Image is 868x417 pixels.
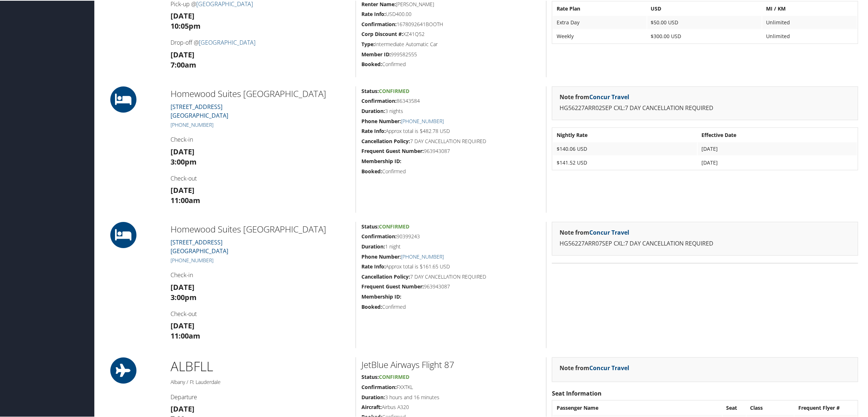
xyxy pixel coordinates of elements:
[171,238,228,254] a: [STREET_ADDRESS][GEOGRAPHIC_DATA]
[589,363,629,371] a: Concur Travel
[762,1,857,15] th: MI / KM
[762,15,857,28] td: Unlimited
[361,242,541,250] h5: 1 night
[361,262,541,270] h5: Approx total is $161.65 USD
[171,20,201,30] strong: 10:05pm
[747,401,794,414] th: Class
[171,59,196,69] strong: 7:00am
[361,137,410,144] strong: Cancellation Policy:
[361,117,401,124] strong: Phone Number:
[171,146,195,156] strong: [DATE]
[171,156,197,166] strong: 3:00pm
[361,303,382,309] strong: Booked:
[171,403,195,413] strong: [DATE]
[171,330,200,340] strong: 11:00am
[361,303,541,310] h5: Confirmed
[553,1,647,15] th: Rate Plan
[379,222,409,229] span: Confirmed
[361,383,541,390] h5: FXXTKL
[361,40,375,47] strong: Type:
[171,256,213,263] a: [PHONE_NUMBER]
[171,270,350,278] h4: Check-in
[361,127,541,134] h5: Approx total is $482.78 USD
[589,228,629,236] a: Concur Travel
[361,167,382,174] strong: Booked:
[171,195,200,205] strong: 11:00am
[401,252,444,259] a: [PHONE_NUMBER]
[361,403,382,410] strong: Aircraft:
[762,29,857,42] td: Unlimited
[361,358,541,370] h2: JetBlue Airways Flight 87
[361,50,391,57] strong: Member ID:
[361,137,541,144] h5: 7 DAY CANCELLATION REQUIRED
[171,222,350,235] h2: Homewood Suites [GEOGRAPHIC_DATA]
[361,127,386,134] strong: Rate Info:
[361,107,541,114] h5: 3 nights
[361,60,541,67] h5: Confirmed
[552,389,602,397] strong: Seat Information
[171,49,195,59] strong: [DATE]
[560,363,629,371] strong: Note from
[560,103,851,112] p: HG56227ARR02SEP CXL:7 DAY CANCELLATION REQUIRED
[560,228,629,236] strong: Note from
[361,87,379,94] strong: Status:
[361,292,401,299] strong: Membership ID:
[379,373,409,380] span: Confirmed
[361,282,424,289] strong: Frequent Guest Number:
[698,128,857,141] th: Effective Date
[361,393,385,400] strong: Duration:
[171,10,195,20] strong: [DATE]
[171,174,350,182] h4: Check-out
[171,135,350,143] h4: Check-in
[171,320,195,330] strong: [DATE]
[361,50,541,57] h5: 999582555
[361,147,424,154] strong: Frequent Guest Number:
[361,20,397,27] strong: Confirmation:
[361,262,386,269] strong: Rate Info:
[560,238,851,248] p: HG56227ARR07SEP CXL:7 DAY CANCELLATION REQUIRED
[361,222,379,229] strong: Status:
[698,155,857,169] td: [DATE]
[361,157,401,164] strong: Membership ID:
[361,232,541,239] h5: 90399243
[560,92,629,100] strong: Note from
[171,378,350,385] h5: Albany / Ft Lauderdale
[361,373,379,380] strong: Status:
[553,15,647,28] td: Extra Day
[361,232,397,239] strong: Confirmation:
[171,282,195,291] strong: [DATE]
[361,107,385,114] strong: Duration:
[361,30,403,37] strong: Corp Discount #:
[361,97,541,104] h5: 86343584
[361,403,541,410] h5: Airbus A320
[361,272,541,280] h5: 7 DAY CANCELLATION REQUIRED
[553,155,697,169] td: $141.52 USD
[361,10,541,17] h5: USD400.00
[361,272,410,279] strong: Cancellation Policy:
[171,102,228,119] a: [STREET_ADDRESS][GEOGRAPHIC_DATA]
[698,142,857,155] td: [DATE]
[361,242,385,249] strong: Duration:
[361,97,397,104] strong: Confirmation:
[171,87,350,99] h2: Homewood Suites [GEOGRAPHIC_DATA]
[647,29,762,42] td: $300.00 USD
[171,38,350,46] h4: Drop-off @
[379,87,409,94] span: Confirmed
[171,392,350,400] h4: Departure
[553,142,697,155] td: $140.06 USD
[647,15,762,28] td: $50.00 USD
[361,282,541,290] h5: 963943087
[361,147,541,154] h5: 963943087
[553,401,722,414] th: Passenger Name
[553,128,697,141] th: Nightly Rate
[361,40,541,47] h5: Intermediate Automatic Car
[361,393,541,400] h5: 3 hours and 16 minutes
[171,357,350,375] h1: ALB FLL
[361,10,386,17] strong: Rate Info:
[361,30,541,37] h5: XZ41Q52
[401,117,444,124] a: [PHONE_NUMBER]
[171,292,197,301] strong: 3:00pm
[647,1,762,15] th: USD
[171,309,350,317] h4: Check-out
[795,401,857,414] th: Frequent Flyer #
